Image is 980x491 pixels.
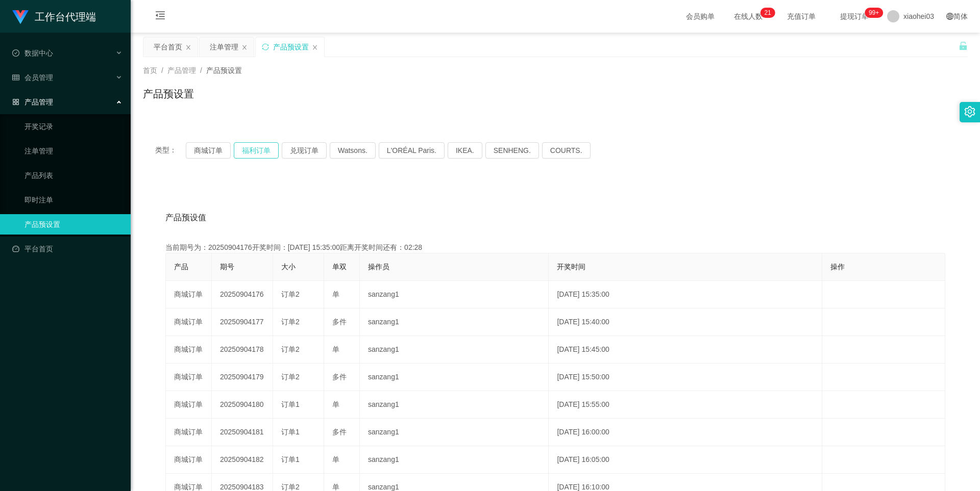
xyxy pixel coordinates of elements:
span: 多件 [332,318,347,326]
td: [DATE] 15:35:00 [549,281,822,308]
span: 操作员 [368,263,389,271]
td: 商城订单 [166,364,212,391]
span: 订单2 [281,290,300,298]
i: 图标: global [946,13,953,20]
i: 图标: close [185,44,191,50]
i: 图标: unlock [959,41,968,50]
span: 多件 [332,373,347,381]
span: 产品预设置 [206,66,242,74]
span: 单 [332,455,339,463]
td: 商城订单 [166,391,212,419]
span: 单 [332,400,339,408]
td: sanzang1 [360,446,549,474]
sup: 1069 [865,8,883,18]
td: 商城订单 [166,446,212,474]
span: 在线人数 [729,13,768,20]
span: 订单1 [281,400,300,408]
td: sanzang1 [360,391,549,419]
span: 订单2 [281,483,300,491]
div: 产品预设置 [273,37,309,57]
span: 提现订单 [835,13,874,20]
td: [DATE] 16:00:00 [549,419,822,446]
span: 单双 [332,263,347,271]
td: [DATE] 15:50:00 [549,364,822,391]
a: 注单管理 [24,141,122,161]
span: 订单1 [281,428,300,436]
td: 20250904177 [212,308,273,336]
h1: 产品预设置 [143,86,194,101]
td: 商城订单 [166,419,212,446]
span: 充值订单 [782,13,821,20]
button: Watsons. [330,142,376,159]
span: 单 [332,290,339,298]
td: sanzang1 [360,419,549,446]
span: 会员管理 [12,73,53,82]
td: 20250904178 [212,336,273,364]
a: 即时注单 [24,190,122,210]
td: 商城订单 [166,281,212,308]
td: sanzang1 [360,308,549,336]
td: sanzang1 [360,281,549,308]
span: 开奖时间 [557,263,585,271]
button: COURTS. [542,142,591,159]
td: [DATE] 16:05:00 [549,446,822,474]
span: 订单2 [281,345,300,353]
td: sanzang1 [360,364,549,391]
i: 图标: table [12,74,19,81]
h1: 工作台代理端 [35,1,96,33]
button: IKEA. [448,142,482,159]
span: 多件 [332,428,347,436]
span: 首页 [143,66,157,74]
span: 单 [332,345,339,353]
span: 大小 [281,263,296,271]
td: 商城订单 [166,336,212,364]
button: 福利订单 [234,142,279,159]
i: 图标: setting [964,106,975,117]
i: 图标: close [312,44,318,50]
span: 期号 [220,263,234,271]
td: 20250904179 [212,364,273,391]
sup: 21 [760,8,775,18]
span: 产品管理 [12,98,53,106]
span: 数据中心 [12,49,53,57]
a: 图标: dashboard平台首页 [12,239,122,259]
td: 20250904182 [212,446,273,474]
p: 2 [764,8,768,18]
a: 开奖记录 [24,116,122,137]
img: logo.9652507e.png [12,10,29,24]
span: 操作 [830,263,845,271]
a: 产品列表 [24,165,122,186]
td: [DATE] 15:40:00 [549,308,822,336]
button: SENHENG. [485,142,539,159]
td: 20250904180 [212,391,273,419]
td: [DATE] 15:55:00 [549,391,822,419]
td: 20250904181 [212,419,273,446]
button: L'ORÉAL Paris. [379,142,445,159]
a: 工作台代理端 [12,12,96,20]
i: 图标: sync [262,43,269,50]
i: 图标: check-circle-o [12,49,19,57]
td: sanzang1 [360,336,549,364]
span: / [200,66,202,74]
span: 类型： [155,142,186,159]
button: 商城订单 [186,142,231,159]
button: 兑现订单 [282,142,327,159]
div: 当前期号为：20250904176开奖时间：[DATE] 15:35:00距离开奖时间还有：02:28 [165,242,945,253]
td: 20250904176 [212,281,273,308]
a: 产品预设置 [24,214,122,235]
p: 1 [768,8,771,18]
span: 产品 [174,263,188,271]
td: [DATE] 15:45:00 [549,336,822,364]
span: 订单2 [281,318,300,326]
div: 注单管理 [210,37,238,57]
span: / [161,66,163,74]
span: 产品管理 [167,66,196,74]
span: 订单2 [281,373,300,381]
span: 订单1 [281,455,300,463]
span: 产品预设值 [165,212,206,224]
i: 图标: appstore-o [12,98,19,106]
span: 单 [332,483,339,491]
i: 图标: close [241,44,248,50]
i: 图标: menu-fold [143,1,178,33]
td: 商城订单 [166,308,212,336]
